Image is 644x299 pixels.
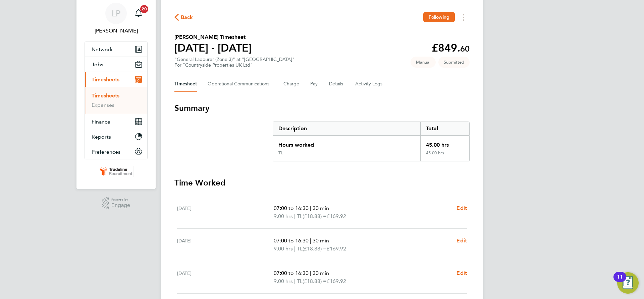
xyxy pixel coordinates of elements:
button: Details [329,76,344,92]
span: 9.00 hrs [274,213,293,219]
span: Edit [457,237,467,244]
span: Back [181,13,193,21]
span: This timesheet is Submitted. [438,57,470,68]
a: Edit [457,204,467,212]
a: 20 [132,3,145,24]
span: 20 [140,5,148,13]
span: £169.92 [327,213,346,219]
span: 9.00 hrs [274,245,293,252]
button: Activity Logs [355,76,383,92]
button: Timesheets [85,72,147,87]
div: "General Labourer (Zone 3)" at "[GEOGRAPHIC_DATA]" [174,57,294,68]
span: Powered by [111,197,130,203]
span: Engage [111,203,130,208]
span: Edit [457,205,467,211]
div: Timesheets [85,87,147,114]
span: | [310,270,311,276]
span: | [294,245,296,252]
a: Go to home page [85,166,148,177]
span: 30 min [313,237,329,244]
span: Following [429,14,449,20]
span: 9.00 hrs [274,278,293,284]
button: Operational Communications [208,76,273,92]
button: Following [423,12,455,22]
button: Preferences [85,144,147,159]
div: 45.00 hrs [420,150,469,161]
button: Pay [310,76,318,92]
a: Timesheets [92,92,119,99]
a: LP[PERSON_NAME] [85,3,148,35]
button: Timesheet [174,76,197,92]
span: (£18.88) = [303,278,327,284]
a: Edit [457,237,467,245]
button: Back [174,13,193,21]
span: 07:00 to 16:30 [274,270,309,276]
button: Jobs [85,57,147,72]
div: 11 [617,277,623,286]
span: 60 [460,44,470,54]
h3: Time Worked [174,177,470,188]
div: [DATE] [177,269,274,285]
span: TL [297,245,303,253]
button: Reports [85,129,147,144]
span: This timesheet was manually created. [411,57,436,68]
span: (£18.88) = [303,213,327,219]
span: 30 min [313,270,329,276]
span: LP [112,9,120,18]
span: 07:00 to 16:30 [274,205,309,211]
div: Summary [273,122,470,161]
span: Finance [92,119,110,125]
span: | [294,278,296,284]
span: Timesheets [92,76,119,83]
span: £169.92 [327,278,346,284]
div: 45.00 hrs [420,136,469,150]
div: Description [273,122,420,135]
div: Hours worked [273,136,420,150]
span: | [310,205,311,211]
span: | [310,237,311,244]
span: TL [297,212,303,220]
h3: Summary [174,103,470,114]
button: Timesheets Menu [458,12,470,22]
span: Lauren Pearson [85,27,148,35]
app-decimal: £849. [432,42,470,54]
div: [DATE] [177,237,274,253]
span: £169.92 [327,245,346,252]
span: Jobs [92,61,103,68]
div: [DATE] [177,204,274,220]
div: TL [278,150,283,156]
span: Edit [457,270,467,276]
span: (£18.88) = [303,245,327,252]
h2: [PERSON_NAME] Timesheet [174,33,252,41]
button: Open Resource Center, 11 new notifications [617,272,639,294]
a: Expenses [92,102,114,108]
a: Powered byEngage [102,197,130,210]
span: 30 min [313,205,329,211]
button: Finance [85,114,147,129]
a: Edit [457,269,467,277]
span: 07:00 to 16:30 [274,237,309,244]
button: Charge [283,76,300,92]
div: Total [420,122,469,135]
span: Reports [92,134,111,140]
span: TL [297,277,303,285]
div: For "Countryside Properties UK Ltd" [174,62,294,68]
h1: [DATE] - [DATE] [174,41,252,55]
span: Network [92,46,113,53]
img: tradelinerecruitment-logo-retina.png [99,166,133,177]
button: Network [85,42,147,57]
span: | [294,213,296,219]
span: Preferences [92,149,120,155]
